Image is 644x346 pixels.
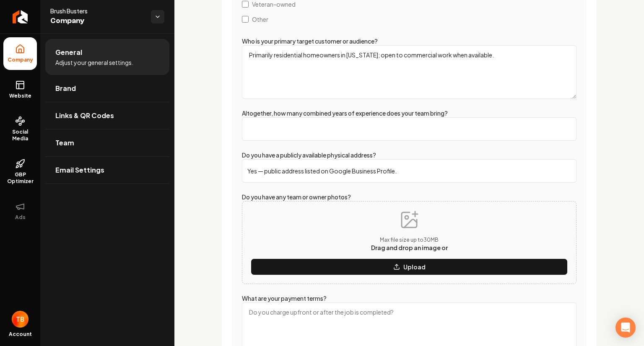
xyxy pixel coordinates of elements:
[55,47,82,57] span: General
[9,331,32,338] span: Account
[242,294,327,302] label: What are your payment terms?
[50,15,144,27] span: Company
[3,109,37,149] a: Social Media
[615,318,636,338] div: Open Intercom Messenger
[45,102,169,129] a: Links & QR Codes
[251,258,568,275] button: Upload
[55,111,114,121] span: Links & QR Codes
[242,109,448,117] label: Altogether, how many combined years of experience does your team bring?
[3,171,37,185] span: GBP Optimizer
[403,263,426,271] p: Upload
[13,10,28,23] img: Rebolt Logo
[242,1,249,8] input: Veteran-owned
[50,7,144,15] span: Brush Busters
[45,129,169,156] a: Team
[12,311,29,328] img: Tyler Beyersdorff
[3,152,37,191] a: GBP Optimizer
[3,73,37,106] a: Website
[242,37,378,45] label: Who is your primary target customer or audience?
[4,57,36,63] span: Company
[55,83,76,93] span: Brand
[6,93,35,99] span: Website
[55,165,104,175] span: Email Settings
[242,193,351,201] label: Do you have any team or owner photos?
[45,75,169,102] a: Brand
[3,129,37,142] span: Social Media
[242,16,249,23] input: Other
[45,157,169,183] a: Email Settings
[3,195,37,227] button: Ads
[371,244,448,251] span: Drag and drop an image or
[12,311,29,328] button: Open user button
[12,214,29,221] span: Ads
[242,151,376,159] label: Do you have a publicly available physical address?
[252,15,268,23] span: Other
[55,58,133,67] span: Adjust your general settings.
[371,237,448,243] p: Max file size up to 30 MB
[55,138,74,148] span: Team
